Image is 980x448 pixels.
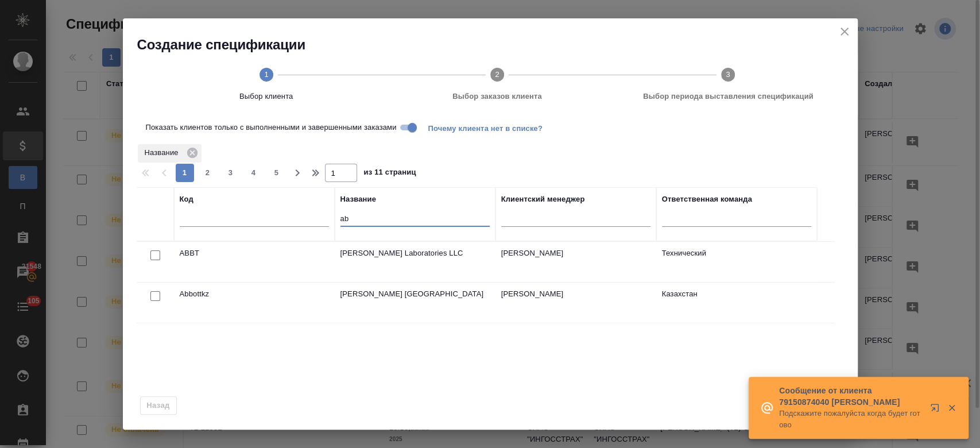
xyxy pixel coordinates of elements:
button: Закрыть [940,403,963,413]
td: Abbottkz [174,283,335,323]
span: 2 [199,167,217,179]
text: 3 [726,70,730,79]
p: [PERSON_NAME] Laboratories LLC [340,248,490,259]
button: Открыть в новой вкладке [923,396,951,424]
span: Показать клиентов только с выполненными и завершенными заказами [146,122,397,133]
text: 2 [495,70,499,79]
span: Выбор заказов клиента [386,91,608,102]
button: 5 [268,164,286,182]
div: Код [180,194,193,205]
td: [PERSON_NAME] [495,242,656,282]
button: close [836,23,853,40]
button: 2 [199,164,217,182]
h2: Создание спецификации [137,36,858,54]
td: Казахстан [656,283,817,323]
span: Почему клиента нет в списке? [428,123,551,132]
span: из 11 страниц [364,165,416,182]
button: 4 [245,164,263,182]
button: 3 [222,164,240,182]
div: Клиентский менеджер [501,194,585,205]
span: 5 [268,167,286,179]
span: Выбор периода выставления спецификаций [617,91,839,102]
span: 3 [222,167,240,179]
p: Сообщение от клиента 79150874040 [PERSON_NAME] [779,385,923,408]
div: Название [340,194,376,205]
div: Ответственная команда [662,194,752,205]
div: Название [138,144,202,163]
p: Название [145,147,183,159]
text: 1 [264,70,268,79]
td: [PERSON_NAME] [495,283,656,323]
span: Выбор клиента [156,91,377,102]
span: 4 [245,167,263,179]
p: Подскажите пожалуйста когда будет готово [779,408,923,431]
p: [PERSON_NAME] [GEOGRAPHIC_DATA] [340,288,490,300]
td: ABBT [174,242,335,282]
td: Технический [656,242,817,282]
